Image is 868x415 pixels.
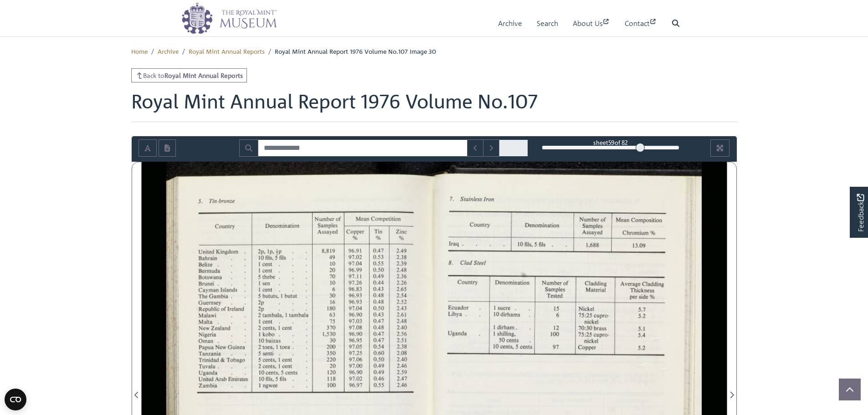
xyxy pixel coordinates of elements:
span: Royal Mint Annual Report 1976 Volume No.107 Image 30 [275,47,436,55]
a: Would you like to provide feedback? [850,187,868,238]
h1: Royal Mint Annual Report 1976 Volume No.107 [131,90,737,122]
a: Royal Mint Annual Reports [189,47,265,55]
a: Back toRoyal Mint Annual Reports [131,68,247,82]
a: Search [537,10,558,36]
strong: Royal Mint Annual Reports [164,71,243,79]
span: 59 [608,138,615,146]
a: Archive [158,47,179,55]
button: Toggle text selection (Alt+T) [139,139,157,157]
a: About Us [573,10,610,36]
img: logo_wide.png [181,2,277,34]
input: Search for [258,139,467,157]
div: sheet of 82 [542,138,679,147]
button: Next Match [483,139,499,157]
button: Search [239,139,258,157]
a: Home [131,47,148,55]
span: Feedback [855,194,866,231]
button: Full screen mode [710,139,729,157]
button: Scroll to top [839,379,861,400]
button: Previous Match [467,139,483,157]
a: Archive [498,10,522,36]
button: Open transcription window [159,139,176,157]
button: Open CMP widget [5,389,26,410]
a: Contact [625,10,657,36]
